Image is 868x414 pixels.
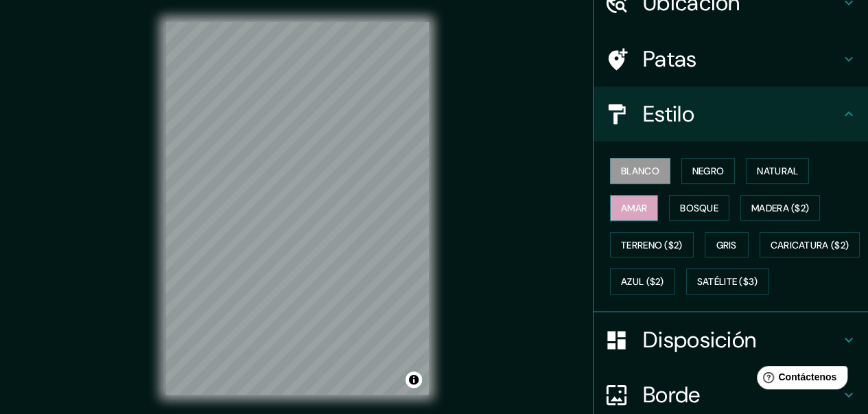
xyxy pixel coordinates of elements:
[594,312,868,367] div: Disposición
[610,232,694,258] button: Terreno ($2)
[669,195,729,221] button: Bosque
[681,158,736,184] button: Negro
[746,158,809,184] button: Natural
[740,195,820,221] button: Madera ($2)
[621,239,683,251] font: Terreno ($2)
[610,268,675,295] button: Azul ($2)
[610,158,670,184] button: Blanco
[716,239,737,251] font: Gris
[621,202,647,214] font: Amar
[757,165,798,177] font: Natural
[610,195,658,221] button: Amar
[686,268,769,295] button: Satélite ($3)
[751,202,809,214] font: Madera ($2)
[643,325,756,354] font: Disposición
[692,165,725,177] font: Negro
[594,87,868,141] div: Estilo
[746,360,853,399] iframe: Lanzador de widgets de ayuda
[643,45,697,73] font: Patas
[697,276,758,288] font: Satélite ($3)
[771,239,849,251] font: Caricatura ($2)
[621,276,664,288] font: Azul ($2)
[594,32,868,87] div: Patas
[705,232,749,258] button: Gris
[680,202,718,214] font: Bosque
[643,380,701,409] font: Borde
[643,100,694,128] font: Estilo
[621,165,659,177] font: Blanco
[760,232,860,258] button: Caricatura ($2)
[406,371,422,388] button: Activar o desactivar atribución
[165,22,429,395] canvas: Mapa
